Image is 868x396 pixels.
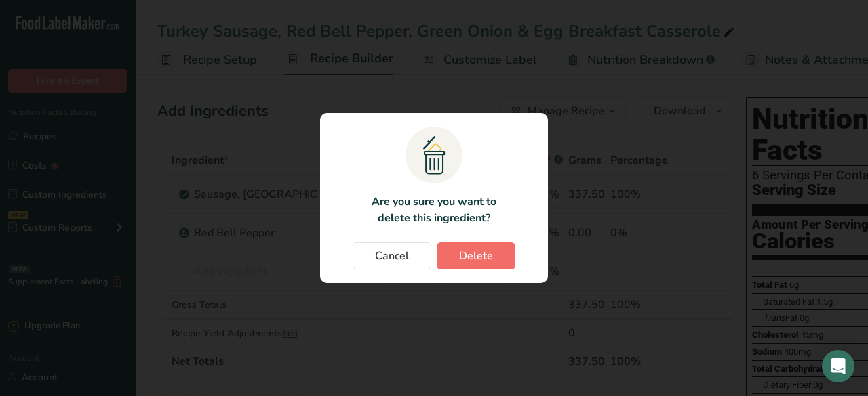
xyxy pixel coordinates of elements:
button: Delete [437,242,515,269]
button: Cancel [353,242,431,269]
div: Open Intercom Messenger [822,350,854,382]
p: Are you sure you want to delete this ingredient? [363,194,504,226]
span: Cancel [375,248,409,264]
span: Delete [459,248,493,264]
